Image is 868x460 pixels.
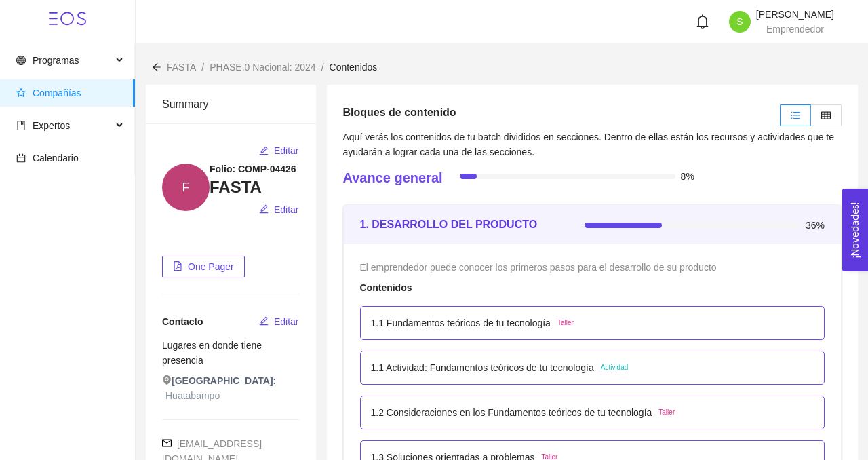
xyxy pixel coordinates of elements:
[360,262,717,273] span: El emprendedor puede conocer los primeros pasos para el desarrollo de su producto
[182,164,190,211] span: F
[557,318,574,328] span: Taller
[371,405,652,420] p: 1.2 Consideraciones en los Fundamentos teóricos de tu tecnología
[162,438,172,448] span: mail
[33,55,79,66] span: Programas
[371,360,594,375] p: 1.1 Actividad: Fundamentos teóricos de tu tecnología
[162,85,300,123] div: Summary
[165,388,220,403] span: Huatabampo
[658,407,675,418] span: Taller
[162,256,245,277] button: file-pdfOne Pager
[258,140,300,161] button: editEditar
[259,204,269,215] span: edit
[188,259,234,274] span: One Pager
[360,282,412,293] strong: Contenidos
[210,62,315,73] span: PHASE.0 Nacional: 2024
[791,111,800,120] span: unordered-list
[330,62,378,73] span: Contenidos
[259,316,269,327] span: edit
[33,88,81,98] span: Compañías
[766,24,824,35] span: Emprendedor
[259,146,269,157] span: edit
[274,314,299,329] span: Editar
[152,62,161,72] span: arrow-left
[274,202,299,217] span: Editar
[842,189,868,271] button: Open Feedback Widget
[162,316,203,327] span: Contacto
[736,11,743,33] span: S
[162,340,262,366] span: Lugares en donde tiene presencia
[601,362,629,373] span: Actividad
[756,9,834,20] span: [PERSON_NAME]
[821,111,831,120] span: table
[360,218,538,230] strong: 1. DESARROLLO DEL PRODUCTO
[806,221,825,230] span: 36%
[274,143,299,158] span: Editar
[162,375,172,385] span: environment
[343,104,456,121] h5: Bloques de contenido
[681,172,700,181] span: 8%
[162,373,276,388] span: [GEOGRAPHIC_DATA]:
[343,168,443,187] h4: Avance general
[167,62,196,73] span: FASTA
[33,153,79,164] span: Calendario
[201,62,204,73] span: /
[16,56,26,65] span: global
[210,176,300,198] h3: FASTA
[173,261,182,272] span: file-pdf
[371,315,551,330] p: 1.1 Fundamentos teóricos de tu tecnología
[16,88,26,98] span: star
[321,62,324,73] span: /
[258,311,300,332] button: editEditar
[343,132,835,157] span: Aquí verás los contenidos de tu batch divididos en secciones. Dentro de ellas están los recursos ...
[16,121,26,130] span: book
[695,14,710,29] span: bell
[33,120,70,131] span: Expertos
[210,164,296,174] strong: Folio: COMP-04426
[16,153,26,163] span: calendar
[258,199,300,221] button: editEditar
